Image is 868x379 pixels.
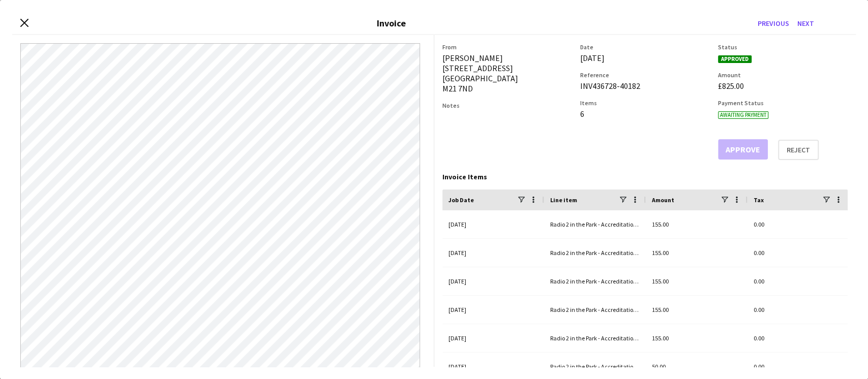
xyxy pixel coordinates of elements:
[580,53,710,63] div: [DATE]
[544,239,646,267] div: Radio 2 in the Park - Accreditation Assistant (salary)
[377,17,406,29] h3: Invoice
[718,99,848,107] h3: Payment Status
[544,267,646,295] div: Radio 2 in the Park - Accreditation Assistant (salary)
[580,43,710,51] h3: Date
[442,210,544,238] div: [DATE]
[544,324,646,352] div: Radio 2 in the Park - Accreditation Assistant (salary)
[442,267,544,295] div: [DATE]
[580,109,710,119] div: 6
[442,102,572,109] h3: Notes
[718,71,848,79] h3: Amount
[544,210,646,238] div: Radio 2 in the Park - Accreditation Assistant (salary)
[778,140,819,160] button: Reject
[718,43,848,51] h3: Status
[442,172,848,181] div: Invoice Items
[747,267,849,295] div: 0.00
[747,324,849,352] div: 0.00
[442,239,544,267] div: [DATE]
[580,71,710,79] h3: Reference
[442,296,544,324] div: [DATE]
[754,15,793,31] button: Previous
[646,239,747,267] div: 155.00
[793,15,818,31] button: Next
[747,239,849,267] div: 0.00
[747,296,849,324] div: 0.00
[754,196,764,204] span: Tax
[747,210,849,238] div: 0.00
[442,43,572,51] h3: From
[580,81,710,91] div: INV436728-40182
[448,196,474,204] span: Job Date
[646,296,747,324] div: 155.00
[652,196,674,204] span: Amount
[580,99,710,107] h3: Items
[718,81,848,91] div: £825.00
[646,324,747,352] div: 155.00
[442,324,544,352] div: [DATE]
[442,53,572,93] div: [PERSON_NAME] [STREET_ADDRESS] [GEOGRAPHIC_DATA] M21 7ND
[646,210,747,238] div: 155.00
[550,196,577,204] span: Line item
[718,111,768,119] span: Awaiting payment
[718,55,752,63] span: Approved
[544,296,646,324] div: Radio 2 in the Park - Accreditation Assistant (salary)
[646,267,747,295] div: 155.00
